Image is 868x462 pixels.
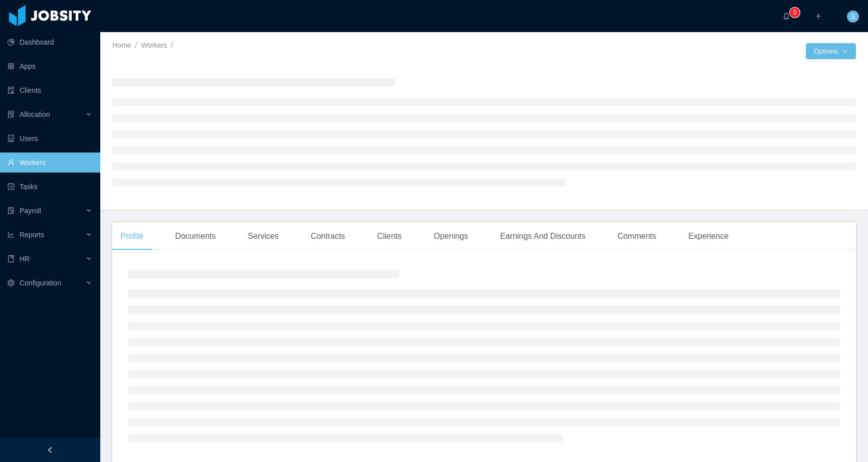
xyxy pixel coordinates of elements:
a: Home [112,41,131,49]
a: Workers [141,41,167,49]
span: S [850,11,855,23]
div: Services [240,222,286,250]
i: icon: solution [8,111,15,118]
span: / [135,41,137,49]
i: icon: plus [815,13,822,20]
span: Reports [20,231,44,239]
a: icon: auditClients [8,80,92,100]
div: Documents [167,222,224,250]
div: Clients [369,222,410,250]
div: Comments [609,222,664,250]
sup: 0 [790,8,800,18]
i: icon: book [8,255,15,262]
div: Earnings And Discounts [492,222,594,250]
div: Experience [680,222,737,250]
i: icon: bell [783,13,790,20]
span: Allocation [20,110,50,118]
a: icon: profileTasks [8,177,92,197]
div: Profile [112,222,151,250]
span: Payroll [20,207,41,215]
a: icon: userWorkers [8,152,92,173]
span: Configuration [20,279,61,287]
div: Contracts [303,222,353,250]
span: / [171,41,173,49]
a: icon: appstoreApps [8,56,92,76]
a: icon: pie-chartDashboard [8,32,92,52]
a: icon: robotUsers [8,128,92,148]
i: icon: setting [8,279,15,286]
button: Optionsicon: down [806,43,856,59]
div: Openings [426,222,476,250]
span: HR [20,255,30,263]
i: icon: line-chart [8,231,15,238]
i: icon: file-protect [8,207,15,214]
